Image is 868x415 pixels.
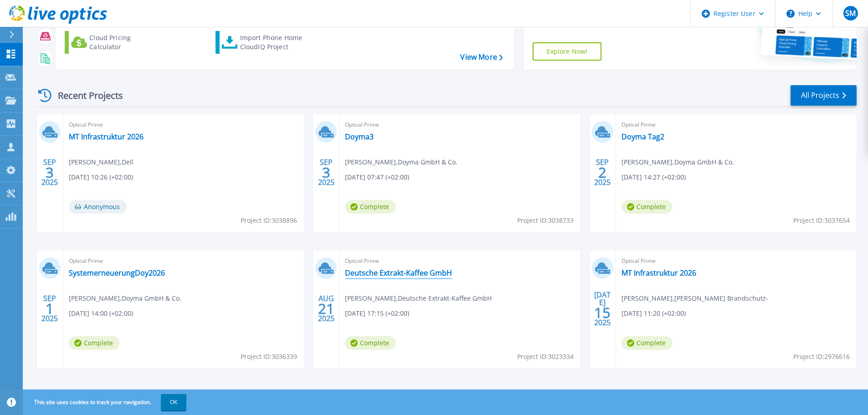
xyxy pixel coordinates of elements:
[621,268,696,277] a: MT Infrastruktur 2026
[845,10,856,17] span: SM
[69,157,134,167] span: [PERSON_NAME] , Dell
[345,200,396,214] span: Complete
[345,268,452,277] a: Deutsche Extrakt-Kaffee GmbH
[41,156,58,189] div: SEP 2025
[621,132,664,141] a: Doyma Tag2
[69,172,133,182] span: [DATE] 10:26 (+02:00)
[69,120,298,130] span: Optical Prime
[345,293,492,303] span: [PERSON_NAME] , Deutsche Extrakt-Kaffee GmbH
[89,33,162,51] div: Cloud Pricing Calculator
[345,172,409,182] span: [DATE] 07:47 (+02:00)
[240,33,311,51] div: Import Phone Home CloudIQ Project
[69,200,127,214] span: Anonymous
[594,292,611,325] div: [DATE] 2025
[69,336,120,350] span: Complete
[65,31,166,54] a: Cloud Pricing Calculator
[318,156,335,189] div: SEP 2025
[791,85,857,106] a: All Projects
[345,120,575,130] span: Optical Prime
[598,169,606,176] span: 2
[460,53,503,61] a: View More
[318,305,334,313] span: 21
[621,336,673,350] span: Complete
[533,42,602,61] a: Explore Now!
[25,394,186,410] span: This site uses cookies to track your navigation.
[69,268,165,277] a: SystemerneuerungDoy2026
[621,293,768,303] span: [PERSON_NAME] , [PERSON_NAME] Brandschutz-
[517,352,574,362] span: Project ID: 3023334
[318,292,335,325] div: AUG 2025
[69,132,144,141] a: MT Infrastruktur 2026
[161,394,186,410] button: OK
[621,120,851,130] span: Optical Prime
[621,200,673,214] span: Complete
[345,256,575,266] span: Optical Prime
[345,132,374,141] a: Doyma3
[46,305,54,313] span: 1
[793,215,850,225] span: Project ID: 3037654
[241,352,297,362] span: Project ID: 3036339
[322,169,330,176] span: 3
[621,308,686,318] span: [DATE] 11:20 (+02:00)
[345,157,457,167] span: [PERSON_NAME] , Doyma GmbH & Co.
[621,172,686,182] span: [DATE] 14:27 (+02:00)
[241,215,297,225] span: Project ID: 3038896
[793,352,850,362] span: Project ID: 2976616
[594,309,611,317] span: 15
[621,256,851,266] span: Optical Prime
[594,156,611,189] div: SEP 2025
[345,336,396,350] span: Complete
[621,157,734,167] span: [PERSON_NAME] , Doyma GmbH & Co.
[345,308,409,318] span: [DATE] 17:15 (+02:00)
[69,256,298,266] span: Optical Prime
[69,293,181,303] span: [PERSON_NAME] , Doyma GmbH & Co.
[517,215,574,225] span: Project ID: 3038733
[35,84,135,107] div: Recent Projects
[41,292,58,325] div: SEP 2025
[69,308,133,318] span: [DATE] 14:00 (+02:00)
[46,169,54,176] span: 3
